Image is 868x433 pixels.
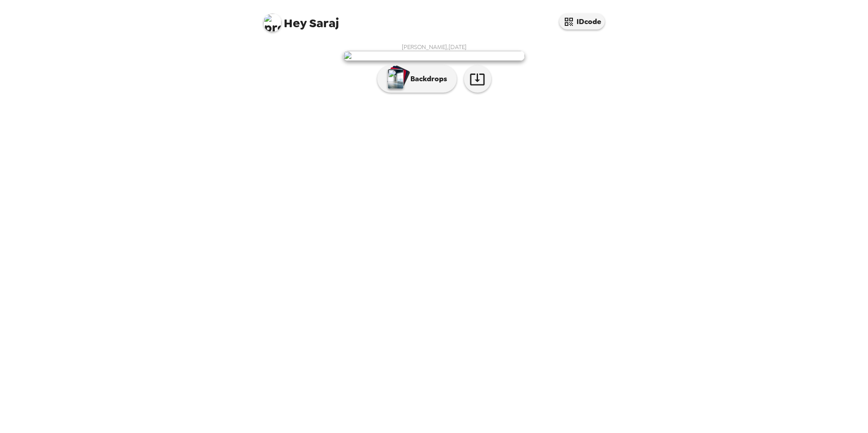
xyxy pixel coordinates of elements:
[284,15,306,31] span: Hey
[406,74,447,84] p: Backdrops
[343,51,525,61] img: user
[377,65,457,93] button: Backdrops
[263,9,339,30] span: Saraj
[263,14,281,32] img: profile pic
[402,43,467,51] span: [PERSON_NAME] , [DATE]
[559,14,605,30] button: IDcode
